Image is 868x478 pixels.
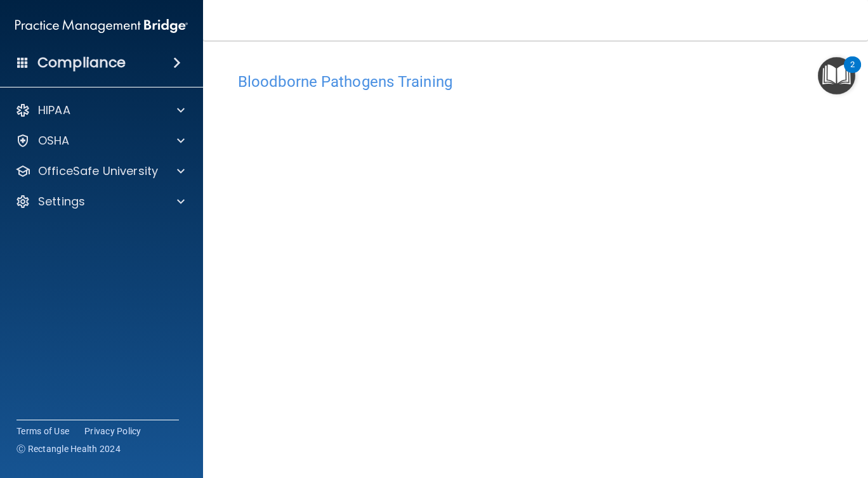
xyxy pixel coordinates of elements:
[38,164,158,179] p: OfficeSafe University
[38,103,70,118] p: HIPAA
[16,425,69,437] a: Terms of Use
[15,13,188,39] img: PMB logo
[15,103,185,118] a: HIPAA
[15,164,185,179] a: OfficeSafe University
[38,133,70,148] p: OSHA
[38,194,85,209] p: Settings
[15,133,185,148] a: OSHA
[37,54,126,72] h4: Compliance
[15,194,185,209] a: Settings
[850,65,855,81] div: 2
[16,442,121,455] span: Ⓒ Rectangle Health 2024
[818,57,855,94] button: Open Resource Center, 2 new notifications
[84,425,141,437] a: Privacy Policy
[238,74,833,90] h4: Bloodborne Pathogens Training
